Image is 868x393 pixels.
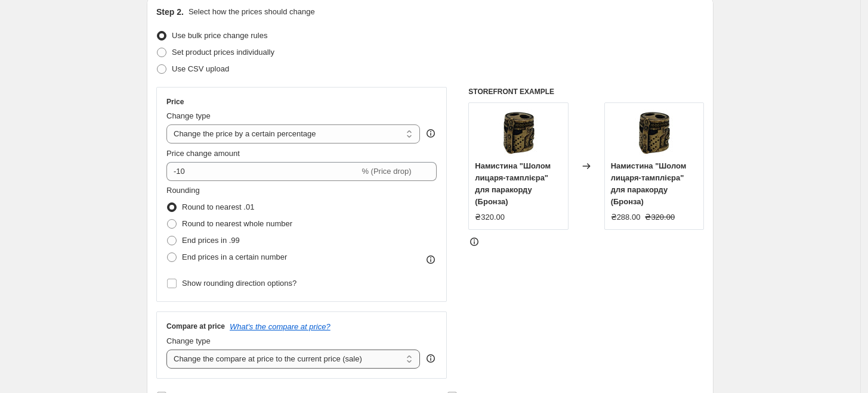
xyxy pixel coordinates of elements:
strike: ₴320.00 [645,211,675,223]
span: Price change amount [166,149,240,158]
span: Use CSV upload [172,64,229,73]
div: help [425,353,437,364]
span: Rounding [166,186,200,195]
div: ₴320.00 [475,211,505,223]
input: -15 [166,162,359,181]
img: 10_45256b0e-360d-47f9-bc67-88bef311ae00_80x.jpg [495,109,542,157]
h2: Step 2. [156,6,184,18]
p: Select how the prices should change [189,6,315,18]
button: What's the compare at price? [230,322,330,331]
span: Use bulk price change rules [172,31,267,40]
span: Change type [166,336,211,345]
h3: Price [166,97,184,107]
span: % (Price drop) [362,167,411,176]
div: help [425,127,437,139]
h6: STOREFRONT EXAMPLE [468,87,704,96]
span: Round to nearest whole number [182,219,292,228]
span: Round to nearest .01 [182,202,254,211]
div: ₴288.00 [611,211,641,223]
h3: Compare at price [166,322,225,331]
span: Намистина "Шолом лицаря-тамплієра" для паракорду (Бронза) [611,161,687,206]
span: End prices in a certain number [182,252,287,261]
span: Change type [166,111,211,120]
span: Намистина "Шолом лицаря-тамплієра" для паракорду (Бронза) [475,161,551,206]
span: End prices in .99 [182,236,240,245]
span: Show rounding direction options? [182,279,296,288]
img: 10_45256b0e-360d-47f9-bc67-88bef311ae00_80x.jpg [630,109,678,157]
span: Set product prices individually [172,48,274,57]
